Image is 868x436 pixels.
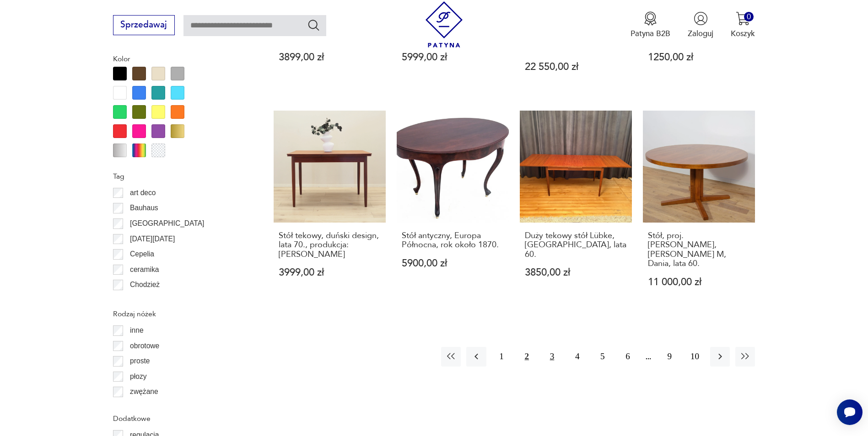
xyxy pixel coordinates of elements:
p: płozy [130,371,146,383]
img: Ikona medalu [643,11,658,26]
h3: Stół tekowy, duński design, lata 70., produkcja: [PERSON_NAME] [279,231,381,259]
button: Zaloguj [688,11,713,39]
p: Kolor [113,53,248,65]
h3: Duży tekowy stół Lübke, [GEOGRAPHIC_DATA], lata 60. [525,231,627,259]
iframe: Smartsupp widget button [837,399,863,425]
p: obrotowe [130,340,159,352]
button: 4 [567,347,587,367]
a: Sprzedawaj [113,22,175,29]
p: ceramika [130,264,159,276]
a: Ikona medaluPatyna B2B [631,11,670,39]
h3: Stół, proj. [PERSON_NAME], [PERSON_NAME] M, Dania, lata 60. [648,231,750,269]
a: Duży tekowy stół Lübke, Niemcy, lata 60.Duży tekowy stół Lübke, [GEOGRAPHIC_DATA], lata 60.3850,0... [520,111,632,308]
p: 1250,00 zł [648,53,750,62]
p: inne [130,324,143,336]
p: Tag [113,170,248,182]
p: Chodzież [130,279,160,291]
p: 22 550,00 zł [525,62,627,72]
p: Patyna B2B [631,28,670,39]
p: Bauhaus [130,202,158,214]
a: Stół tekowy, duński design, lata 70., produkcja: DaniaStół tekowy, duński design, lata 70., produ... [274,111,386,308]
p: Ćmielów [130,294,157,306]
div: 0 [744,12,754,21]
p: Zaloguj [688,28,713,39]
p: [GEOGRAPHIC_DATA] [130,218,204,229]
p: Koszyk [731,28,755,39]
p: [DATE][DATE] [130,233,175,245]
h3: Stół antyczny, Europa Północna, rok około 1870. [402,231,504,250]
p: Rodzaj nóżek [113,308,248,320]
p: 5900,00 zł [402,259,504,268]
button: 6 [618,347,637,367]
p: art deco [130,187,156,199]
p: Dodatkowe [113,413,248,425]
button: 9 [660,347,679,367]
button: 10 [685,347,705,367]
p: 3850,00 zł [525,268,627,277]
img: Ikona koszyka [736,11,750,26]
a: Stół, proj. J. Mortensen, Heltborg M, Dania, lata 60.Stół, proj. [PERSON_NAME], [PERSON_NAME] M, ... [643,111,755,308]
button: 3 [542,347,562,367]
p: Cepelia [130,248,154,260]
p: proste [130,355,150,367]
button: Patyna B2B [631,11,670,39]
p: 5999,00 zł [402,53,504,62]
button: 1 [492,347,512,367]
p: 3999,00 zł [279,268,381,277]
button: 0Koszyk [731,11,755,39]
p: 3899,00 zł [279,53,381,62]
a: Stół antyczny, Europa Północna, rok około 1870.Stół antyczny, Europa Północna, rok około 1870.590... [397,111,509,308]
p: 11 000,00 zł [648,277,750,287]
h3: Zestaw jadalniany, proj. [PERSON_NAME], [PERSON_NAME], Dania, lata 50. [525,16,627,53]
img: Patyna - sklep z meblami i dekoracjami vintage [421,1,467,48]
button: 2 [517,347,537,367]
button: Sprzedawaj [113,15,175,35]
p: zwężane [130,386,158,398]
button: 5 [593,347,612,367]
button: Szukaj [307,18,320,32]
img: Ikonka użytkownika [694,11,708,26]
